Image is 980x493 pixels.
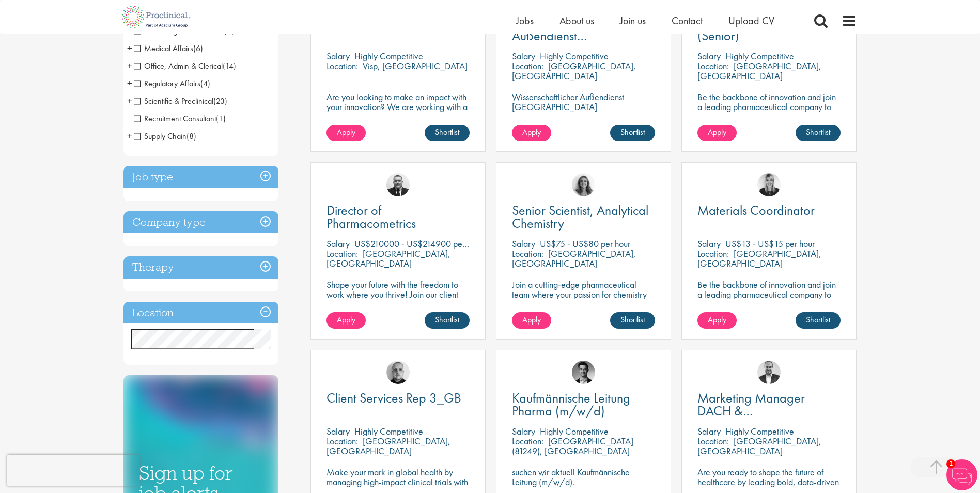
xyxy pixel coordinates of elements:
p: [GEOGRAPHIC_DATA], [GEOGRAPHIC_DATA] [697,248,821,269]
span: Supply Chain [134,131,186,142]
span: Medical Affairs [134,43,193,54]
span: (6) [193,43,203,54]
p: Visp, [GEOGRAPHIC_DATA] [363,60,468,72]
span: Regulatory Affairs [134,78,210,89]
p: Are you looking to make an impact with your innovation? We are working with a well-established ph... [326,92,470,141]
p: Highly Competitive [540,50,609,62]
span: (4) [200,78,210,89]
h3: Company type [123,211,278,234]
p: [GEOGRAPHIC_DATA], [GEOGRAPHIC_DATA] [697,435,821,457]
a: Shortlist [425,125,470,141]
span: Apply [522,314,541,325]
span: Apply [708,314,726,325]
span: Recruitment Consultant [134,113,216,124]
span: Recruitment Consultant [134,113,226,124]
p: Highly Competitive [540,425,609,437]
img: Aitor Melia [757,361,781,384]
a: Shortlist [425,312,470,329]
a: Contact [672,14,703,27]
p: [GEOGRAPHIC_DATA], [GEOGRAPHIC_DATA] [697,60,821,82]
p: Highly Competitive [725,50,794,62]
a: Shortlist [610,312,655,329]
a: Client Services Rep 3_GB [326,392,470,405]
a: Apply [512,125,551,141]
span: Director of Pharmacometrics [326,202,416,232]
span: Location: [326,248,358,259]
img: Jakub Hanas [386,173,410,196]
span: + [127,75,132,91]
span: Salary [326,425,350,437]
a: Kaufmännische Leitung Pharma (m/w/d) [512,392,655,418]
span: Salary [697,238,721,250]
h3: Job type [123,166,278,188]
span: Client Services Rep 3_GB [326,389,461,407]
p: Be the backbone of innovation and join a leading pharmaceutical company to help keep life-changin... [697,280,841,319]
span: Salary [697,425,721,437]
span: Wissenschaftlicher Außendienst [GEOGRAPHIC_DATA] [512,14,636,57]
a: About us [559,14,594,27]
p: [GEOGRAPHIC_DATA], [GEOGRAPHIC_DATA] [512,60,636,82]
h3: Location [123,302,278,324]
p: US$210000 - US$214900 per annum [354,238,490,250]
span: Senior Scientist, Analytical Chemistry [512,202,648,232]
a: Jobs [516,14,534,27]
a: Shortlist [796,312,841,329]
p: [GEOGRAPHIC_DATA], [GEOGRAPHIC_DATA] [326,435,450,457]
img: Max Slevogt [572,361,595,384]
span: (8) [186,131,196,142]
a: Materials Coordinator [697,204,841,217]
span: (23) [213,96,227,106]
a: Apply [326,312,366,329]
span: Location: [512,60,543,72]
p: US$75 - US$80 per hour [540,238,630,250]
span: (1) [216,113,226,124]
img: Harry Budge [386,361,410,384]
p: US$13 - US$15 per hour [725,238,815,250]
a: Shortlist [610,125,655,141]
span: Salary [512,425,535,437]
a: Join us [620,14,646,27]
span: Salary [326,238,350,250]
p: [GEOGRAPHIC_DATA], [GEOGRAPHIC_DATA] [512,248,636,269]
span: Location: [697,60,729,72]
div: Therapy [123,256,278,279]
span: 1 [946,459,955,468]
span: Office, Admin & Clerical [134,60,236,71]
a: Jackie Cerchio [572,173,595,196]
span: Apply [708,127,726,137]
a: Director of Pharmacometrics [326,204,470,230]
span: (14) [223,60,236,71]
span: Location: [326,435,358,447]
span: Location: [512,248,543,259]
span: + [127,93,132,109]
span: Upload CV [728,14,774,27]
span: Salary [326,50,350,62]
a: Apply [326,125,366,141]
p: Be the backbone of innovation and join a leading pharmaceutical company to help keep life-changin... [697,92,841,131]
span: Office, Admin & Clerical [134,60,223,71]
img: Chatbot [946,459,977,490]
p: Highly Competitive [354,425,423,437]
span: Salary [512,238,535,250]
a: Senior Scientist, Analytical Chemistry [512,204,655,230]
span: Apply [522,127,541,137]
span: Location: [697,435,729,447]
span: + [127,40,132,56]
a: Janelle Jones [757,173,781,196]
p: [GEOGRAPHIC_DATA], [GEOGRAPHIC_DATA] [326,248,450,269]
span: Location: [512,435,543,447]
p: Highly Competitive [354,50,423,62]
span: Regulatory Affairs [134,78,200,89]
a: Clinical SC Planner (Senior) [697,17,841,42]
p: suchen wir aktuell Kaufmännische Leitung (m/w/d). [512,467,655,487]
a: Apply [512,312,551,329]
span: Location: [697,248,729,259]
p: [GEOGRAPHIC_DATA] (81249), [GEOGRAPHIC_DATA] [512,435,633,457]
span: Kaufmännische Leitung Pharma (m/w/d) [512,389,630,420]
span: Apply [337,314,355,325]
